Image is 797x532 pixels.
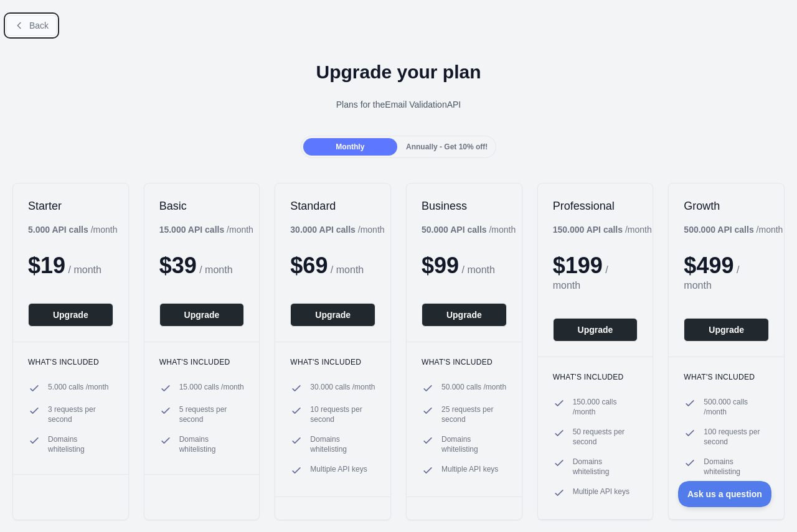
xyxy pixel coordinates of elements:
[290,198,375,213] h2: Standard
[422,223,516,236] div: / month
[290,223,384,236] div: / month
[553,223,652,236] div: / month
[422,198,507,213] h2: Business
[684,198,769,213] h2: Growth
[684,225,753,235] b: 500.000 API calls
[678,481,772,507] iframe: Toggle Customer Support
[422,253,459,278] span: $ 99
[422,225,487,235] b: 50.000 API calls
[553,253,603,278] span: $ 199
[684,223,783,236] div: / month
[684,253,733,278] span: $ 499
[553,225,623,235] b: 150.000 API calls
[290,225,356,235] b: 30.000 API calls
[553,198,638,213] h2: Professional
[290,253,328,278] span: $ 69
